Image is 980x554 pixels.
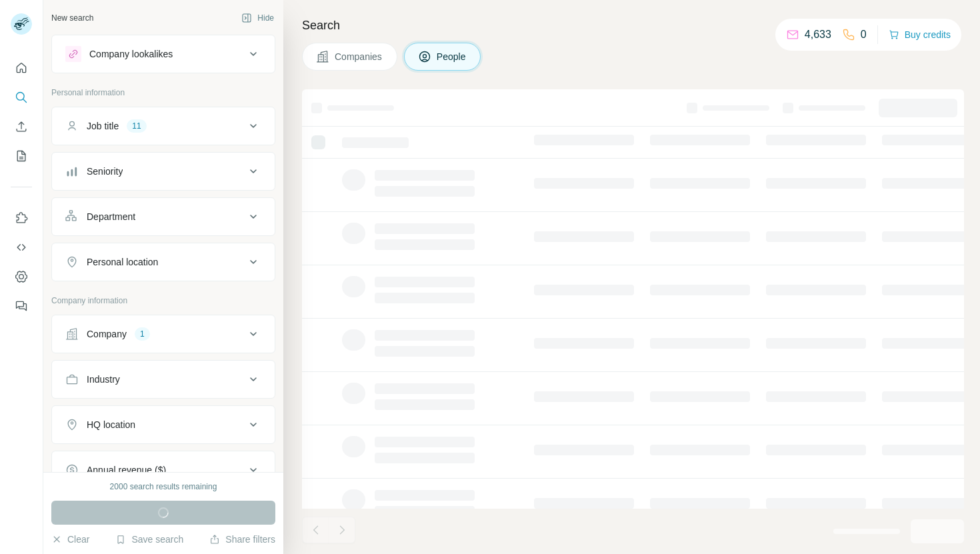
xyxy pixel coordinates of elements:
[87,119,119,133] div: Job title
[52,201,275,233] button: Department
[11,85,32,109] button: Search
[52,110,275,142] button: Job title11
[51,295,275,307] p: Company information
[52,363,275,395] button: Industry
[89,47,173,61] div: Company lookalikes
[11,294,32,318] button: Feedback
[51,87,275,99] p: Personal information
[87,418,135,431] div: HQ location
[889,25,951,44] button: Buy credits
[335,50,383,63] span: Companies
[51,12,93,24] div: New search
[51,533,89,546] button: Clear
[52,246,275,278] button: Personal location
[52,38,275,70] button: Company lookalikes
[11,265,32,289] button: Dashboard
[861,27,867,43] p: 0
[11,144,32,168] button: My lists
[127,120,146,132] div: 11
[87,210,135,223] div: Department
[135,328,150,340] div: 1
[87,165,123,178] div: Seniority
[11,206,32,230] button: Use Surfe on LinkedIn
[437,50,467,63] span: People
[87,255,158,269] div: Personal location
[87,373,120,386] div: Industry
[110,481,217,493] div: 2000 search results remaining
[232,8,283,28] button: Hide
[87,463,166,477] div: Annual revenue ($)
[52,409,275,441] button: HQ location
[87,327,127,341] div: Company
[209,533,275,546] button: Share filters
[52,318,275,350] button: Company1
[302,16,964,35] h4: Search
[115,533,183,546] button: Save search
[11,56,32,80] button: Quick start
[805,27,831,43] p: 4,633
[52,454,275,486] button: Annual revenue ($)
[11,115,32,139] button: Enrich CSV
[11,235,32,259] button: Use Surfe API
[52,155,275,187] button: Seniority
